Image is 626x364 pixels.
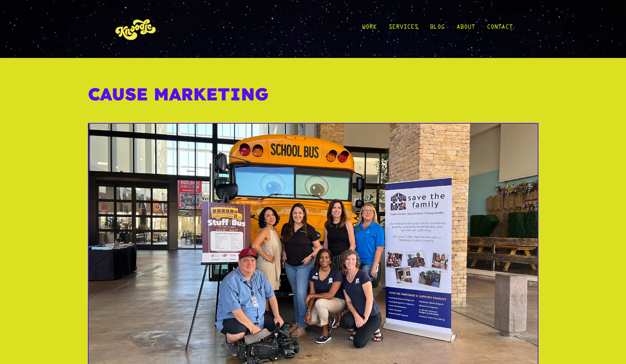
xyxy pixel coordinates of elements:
[362,12,377,46] a: Work
[456,12,475,46] a: About
[430,12,445,46] a: Blog
[88,84,538,110] h1: Cause Marketing
[389,12,418,46] a: Services
[487,12,513,46] a: Contact
[114,12,158,46] img: KnoLogo(yellow)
